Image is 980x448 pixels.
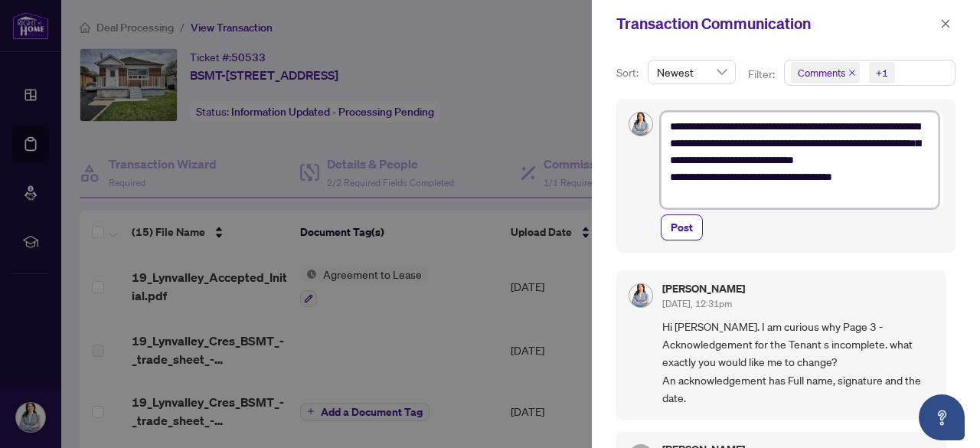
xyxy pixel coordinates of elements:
[848,69,856,77] span: close
[876,65,888,80] div: +1
[616,64,642,81] p: Sort:
[616,12,936,35] div: Transaction Communication
[629,113,652,136] img: Profile Icon
[791,62,860,83] span: Comments
[662,318,934,407] span: Hi [PERSON_NAME]. I am curious why Page 3 - Acknowledgement for the Tenant s incomplete. what exa...
[662,298,732,309] span: [DATE], 12:31pm
[919,394,965,440] button: Open asap
[940,18,951,29] span: close
[657,60,727,83] span: Newest
[629,284,652,307] img: Profile Icon
[662,283,745,294] h5: [PERSON_NAME]
[748,66,777,83] p: Filter:
[671,215,693,240] span: Post
[661,214,703,240] button: Post
[798,65,845,80] span: Comments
